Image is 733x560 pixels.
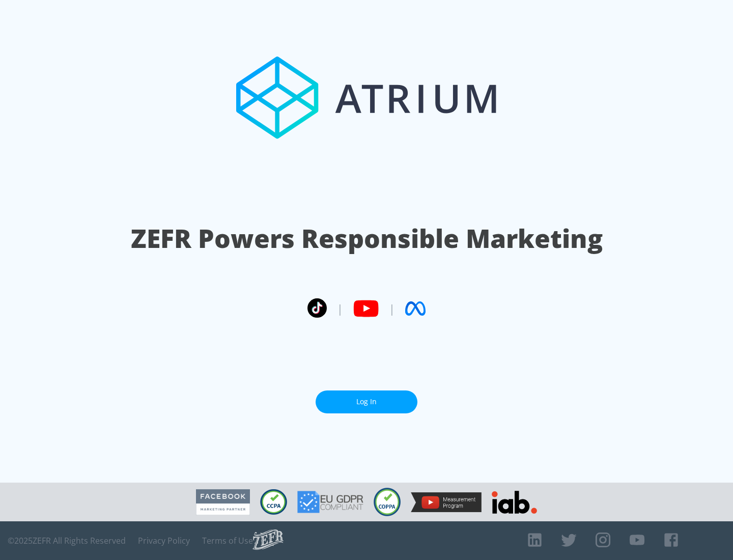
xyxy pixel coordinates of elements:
span: © 2025 ZEFR All Rights Reserved [8,536,126,546]
a: Terms of Use [202,536,253,546]
img: IAB [492,491,537,514]
span: | [389,301,395,316]
img: YouTube Measurement Program [411,492,482,512]
img: CCPA Compliant [260,489,287,515]
h1: ZEFR Powers Responsible Marketing [131,221,603,256]
img: Facebook Marketing Partner [196,489,250,515]
a: Log In [316,390,417,413]
a: Privacy Policy [138,536,190,546]
img: GDPR Compliant [297,491,363,513]
img: COPPA Compliant [374,488,401,516]
span: | [337,301,343,316]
